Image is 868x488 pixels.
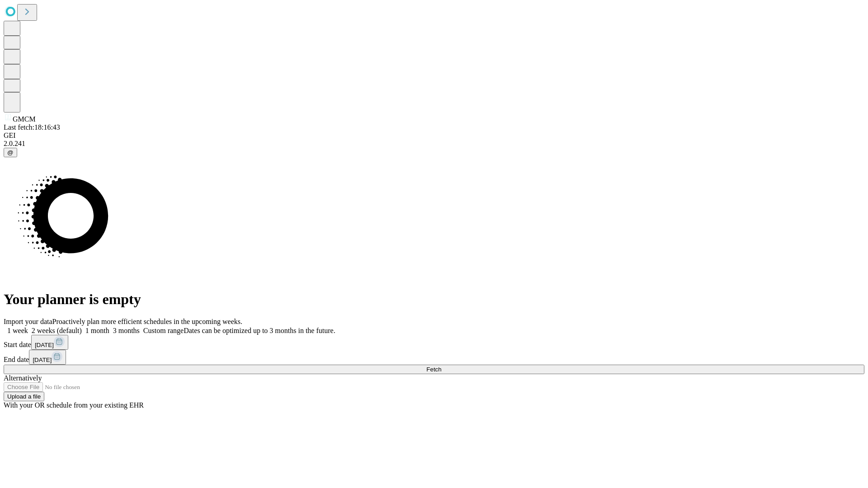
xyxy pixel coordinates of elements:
[4,350,864,365] div: End date
[7,149,14,156] span: @
[4,365,864,374] button: Fetch
[4,335,864,350] div: Start date
[4,123,60,131] span: Last fetch: 18:16:43
[143,327,184,334] span: Custom range
[426,366,441,373] span: Fetch
[35,342,54,348] span: [DATE]
[113,327,140,334] span: 3 months
[4,374,42,382] span: Alternatively
[4,131,864,140] div: GEI
[33,357,52,363] span: [DATE]
[4,140,864,148] div: 2.0.241
[29,350,66,365] button: [DATE]
[13,115,36,123] span: GMCM
[4,401,144,409] span: With your OR schedule from your existing EHR
[184,327,335,334] span: Dates can be optimized up to 3 months in the future.
[7,327,28,334] span: 1 week
[31,335,68,350] button: [DATE]
[4,318,52,325] span: Import your data
[52,318,242,325] span: Proactively plan more efficient schedules in the upcoming weeks.
[4,148,17,157] button: @
[32,327,82,334] span: 2 weeks (default)
[85,327,109,334] span: 1 month
[4,392,44,401] button: Upload a file
[4,291,864,308] h1: Your planner is empty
